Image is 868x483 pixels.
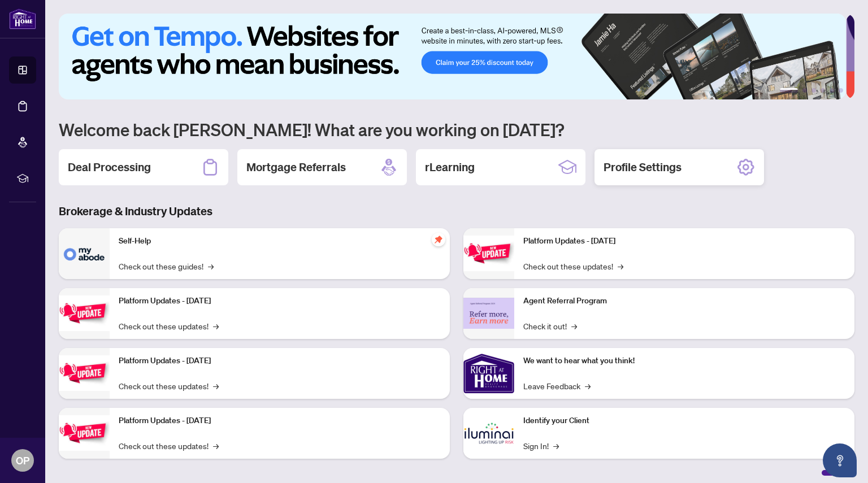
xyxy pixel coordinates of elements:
p: Platform Updates - [DATE] [119,355,441,367]
h1: Welcome back [PERSON_NAME]! What are you working on [DATE]? [59,119,854,140]
button: 5 [830,88,834,93]
span: → [618,260,623,272]
img: logo [9,8,36,29]
a: Check out these updates!→ [119,440,219,452]
img: Platform Updates - June 23, 2025 [463,236,514,271]
img: Slide 0 [59,14,846,99]
p: Agent Referral Program [523,295,845,307]
h2: Profile Settings [604,159,682,175]
span: → [213,440,219,452]
span: OP [16,452,29,468]
span: → [571,320,577,332]
a: Leave Feedback→ [523,380,591,392]
a: Check out these guides!→ [119,260,214,272]
img: Agent Referral Program [463,298,514,329]
p: Platform Updates - [DATE] [523,235,845,247]
p: Identify your Client [523,415,845,427]
span: pushpin [432,233,445,246]
img: Platform Updates - July 8, 2025 [59,415,110,451]
a: Check it out!→ [523,320,577,332]
span: → [208,260,214,272]
button: 3 [811,88,816,93]
a: Check out these updates!→ [119,380,219,392]
a: Sign In!→ [523,440,559,452]
p: Platform Updates - [DATE] [119,415,441,427]
img: Self-Help [59,228,110,279]
a: Check out these updates!→ [523,260,623,272]
button: Open asap [823,443,857,477]
a: Check out these updates!→ [119,320,219,332]
button: 4 [821,88,825,93]
span: → [213,320,219,332]
img: Platform Updates - September 16, 2025 [59,295,110,331]
img: Platform Updates - July 21, 2025 [59,355,110,391]
p: Platform Updates - [DATE] [119,295,441,307]
h2: rLearning [425,159,475,175]
button: 1 [780,88,798,93]
p: Self-Help [119,235,441,247]
p: We want to hear what you think! [523,355,845,367]
h3: Brokerage & Industry Updates [59,203,854,219]
img: We want to hear what you think! [463,348,514,399]
span: → [213,380,219,392]
img: Identify your Client [463,408,514,459]
button: 6 [839,88,843,93]
span: → [553,440,559,452]
button: 2 [802,88,807,93]
h2: Mortgage Referrals [246,159,346,175]
span: → [585,380,591,392]
h2: Deal Processing [68,159,151,175]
